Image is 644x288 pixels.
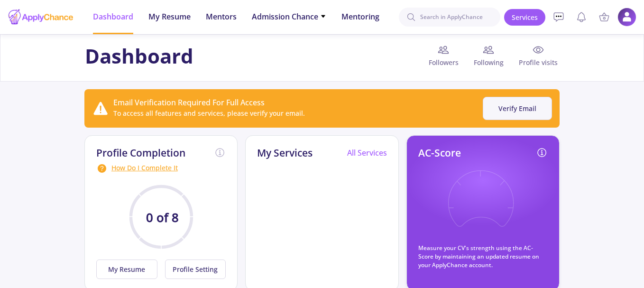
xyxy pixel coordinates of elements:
[347,148,387,158] a: All Services
[113,97,305,108] div: Email Verification Required For Full Access
[421,57,466,67] span: Followers
[252,11,326,22] span: Admission Chance
[96,260,161,279] a: My Resume
[399,8,500,27] input: Search in ApplyChance
[96,163,226,174] div: How Do I Complete It
[165,260,226,279] button: Profile Setting
[146,209,179,226] text: 0 of 8
[96,147,185,159] h2: Profile Completion
[96,260,157,279] button: My Resume
[85,44,193,68] h1: Dashboard
[483,97,552,120] button: Verify Email
[113,108,305,118] div: To access all features and services, please verify your email.
[161,260,226,279] a: Profile Setting
[206,11,237,22] span: Mentors
[257,147,313,159] h2: My Services
[418,147,461,159] h2: AC-Score
[504,9,545,26] a: Services
[466,57,511,67] span: Following
[93,11,133,22] span: Dashboard
[418,244,548,269] p: Measure your CV's strength using the AC-Score by maintaining an updated resume on your ApplyChanc...
[341,11,379,22] span: Mentoring
[511,57,560,67] span: Profile visits
[148,11,191,22] span: My Resume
